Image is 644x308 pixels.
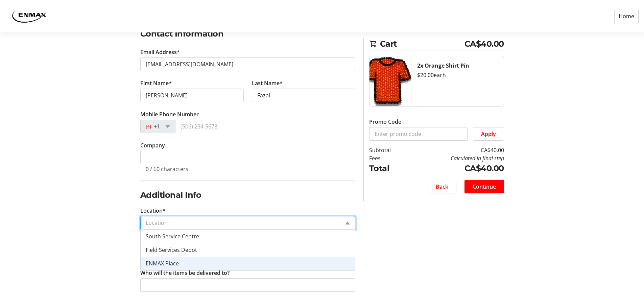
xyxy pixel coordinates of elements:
[473,183,496,191] span: Continue
[369,154,408,162] td: Fees
[369,162,408,174] td: Total
[140,207,166,215] label: Location*
[464,38,504,50] span: CA$40.00
[369,56,412,106] img: Orange Shirt Pin
[369,118,401,126] label: Promo Code
[140,269,230,277] label: Who will the items be delivered to?
[5,3,53,30] img: ENMAX 's Logo
[614,10,639,23] a: Home
[481,130,496,138] span: Apply
[140,48,180,56] label: Email Address*
[464,180,504,193] button: Continue
[417,71,498,79] div: $20.00 each
[436,183,448,191] span: Back
[175,120,355,133] input: (506) 234-5678
[252,79,283,87] label: Last Name*
[140,229,355,270] ng-dropdown-panel: Options list
[146,165,188,173] tr-character-limit: 0 / 60 characters
[369,127,468,141] input: Enter promo code
[140,189,355,201] h2: Additional Info
[408,146,504,154] td: CA$40.00
[140,79,172,87] label: First Name*
[140,28,355,40] h2: Contact Information
[369,146,408,154] td: Subtotal
[428,180,456,193] button: Back
[140,110,199,118] label: Mobile Phone Number
[380,38,464,50] span: Cart
[146,246,197,254] span: Field Services Depot
[408,162,504,174] td: CA$40.00
[146,260,179,267] span: ENMAX Place
[417,62,469,69] strong: 2x Orange Shirt Pin
[408,154,504,162] td: Calculated in final step
[473,127,504,141] button: Apply
[146,233,199,240] span: South Service Centre
[140,141,165,149] label: Company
